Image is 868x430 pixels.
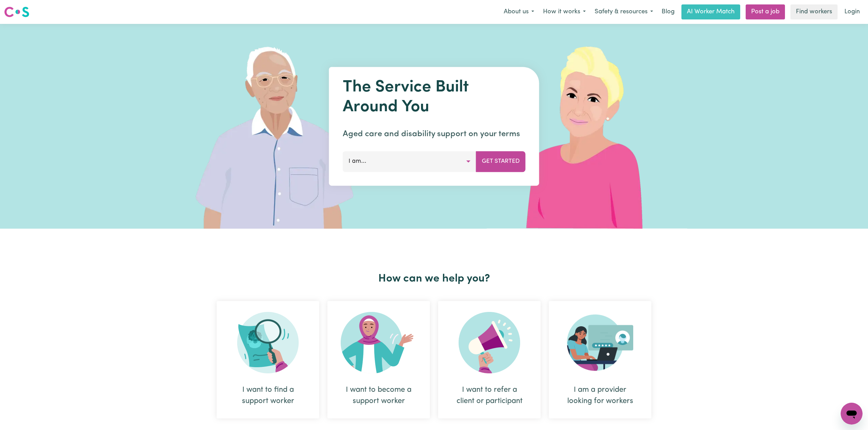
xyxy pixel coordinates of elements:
a: Login [840,4,864,19]
div: I want to become a support worker [327,301,430,418]
button: Safety & resources [590,5,657,19]
img: Become Worker [341,312,417,373]
div: I want to find a support worker [233,384,303,407]
div: I am a provider looking for workers [565,384,635,407]
h1: The Service Built Around You [343,78,526,117]
div: I want to find a support worker [217,301,319,418]
button: I am... [343,151,476,172]
img: Careseekers logo [4,6,29,18]
img: Search [237,312,299,373]
h2: How can we help you? [213,272,655,285]
button: Get Started [476,151,526,172]
a: Find workers [790,4,838,19]
iframe: Button to launch messaging window [841,403,863,425]
img: Refer [459,312,520,373]
a: Careseekers logo [4,4,29,20]
a: Post a job [746,4,785,19]
div: I want to become a support worker [344,384,413,407]
a: Blog [657,4,679,19]
img: Provider [567,312,633,373]
div: I am a provider looking for workers [549,301,651,418]
button: About us [499,5,539,19]
p: Aged care and disability support on your terms [343,128,526,140]
div: I want to refer a client or participant [455,384,524,407]
button: How it works [539,5,590,19]
a: AI Worker Match [681,4,740,19]
div: I want to refer a client or participant [438,301,541,418]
